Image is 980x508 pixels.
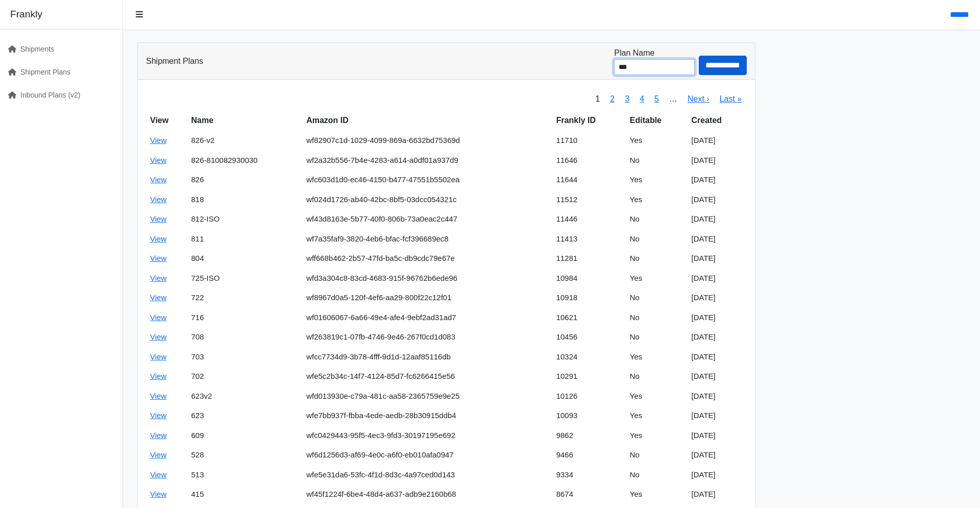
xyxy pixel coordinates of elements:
td: 9334 [552,465,626,485]
td: wfc603d1d0-ec46-4150-b477-47551b5502ea [302,170,552,190]
a: View [150,352,166,361]
td: 11710 [552,131,626,151]
td: 10984 [552,269,626,288]
td: 415 [187,485,303,504]
a: View [150,392,166,400]
td: Yes [626,406,688,426]
td: 9862 [552,426,626,446]
td: wfd013930e-c79a-481c-aa58-2365759e9e25 [302,386,552,406]
a: Last » [720,94,742,103]
td: [DATE] [688,367,747,386]
td: 11644 [552,170,626,190]
td: wfe7bb937f-fbba-4ede-aedb-28b30915ddb4 [302,406,552,426]
a: View [150,470,166,479]
td: No [626,151,688,171]
a: View [150,450,166,459]
td: wfd3a304c8-83cd-4683-915f-96762b6ede96 [302,269,552,288]
th: Name [187,110,303,131]
a: View [150,372,166,380]
label: Plan Name [614,47,654,59]
td: 528 [187,445,303,465]
td: No [626,229,688,249]
span: 1 [590,88,605,110]
td: No [626,445,688,465]
a: View [150,411,166,420]
a: View [150,195,166,204]
td: 623v2 [187,386,303,406]
th: Editable [626,110,688,131]
a: View [150,136,166,144]
td: Yes [626,485,688,504]
td: No [626,367,688,386]
td: 11512 [552,190,626,210]
a: 5 [654,94,659,103]
td: 11446 [552,209,626,229]
td: [DATE] [688,465,747,485]
td: No [626,249,688,269]
a: 2 [610,94,615,103]
td: 9466 [552,445,626,465]
a: 3 [625,94,629,103]
td: 811 [187,229,303,249]
td: wfe5c2b34c-14f7-4124-85d7-fc6266415e56 [302,367,552,386]
td: 10621 [552,308,626,328]
td: 609 [187,426,303,446]
td: Yes [626,347,688,367]
td: [DATE] [688,347,747,367]
td: No [626,288,688,308]
td: 826-810082930030 [187,151,303,171]
td: 708 [187,327,303,347]
td: 11281 [552,249,626,269]
td: 513 [187,465,303,485]
td: [DATE] [688,406,747,426]
td: wf263819c1-07fb-4746-9e46-267f0cd1d083 [302,327,552,347]
td: wf6d1256d3-af69-4e0c-a6f0-eb010afa0947 [302,445,552,465]
td: wfe5e31da6-53fc-4f1d-8d3c-4a97ced0d143 [302,465,552,485]
td: wf43d8163e-5b77-40f0-806b-73a0eac2c447 [302,209,552,229]
a: View [150,490,166,498]
nav: pager [590,88,747,110]
td: 8674 [552,485,626,504]
td: 818 [187,190,303,210]
td: Yes [626,269,688,288]
td: Yes [626,386,688,406]
a: View [150,274,166,282]
td: [DATE] [688,485,747,504]
td: [DATE] [688,269,747,288]
td: 722 [187,288,303,308]
td: [DATE] [688,170,747,190]
td: No [626,465,688,485]
a: Next › [688,94,709,103]
td: [DATE] [688,445,747,465]
th: Frankly ID [552,110,626,131]
td: [DATE] [688,308,747,328]
td: 812-ISO [187,209,303,229]
td: wfcc7734d9-3b78-4fff-9d1d-12aaf85116db [302,347,552,367]
td: Yes [626,131,688,151]
td: [DATE] [688,288,747,308]
td: 10324 [552,347,626,367]
td: 826 [187,170,303,190]
td: wf7a35faf9-3820-4eb6-bfac-fcf396689ec8 [302,229,552,249]
td: 826-v2 [187,131,303,151]
td: wf8967d0a5-120f-4ef6-aa29-800f22c12f01 [302,288,552,308]
th: Created [688,110,747,131]
td: [DATE] [688,229,747,249]
td: Yes [626,426,688,446]
a: View [150,254,166,262]
a: View [150,293,166,302]
h3: Shipment Plans [146,56,203,66]
td: [DATE] [688,209,747,229]
td: 703 [187,347,303,367]
td: wf01606067-6a66-49e4-afe4-9ebf2ad31ad7 [302,308,552,328]
td: wfc0429443-95f5-4ec3-9fd3-30197195e692 [302,426,552,446]
td: [DATE] [688,131,747,151]
td: No [626,308,688,328]
a: View [150,214,166,223]
td: 702 [187,367,303,386]
td: No [626,209,688,229]
th: View [146,110,187,131]
a: View [150,234,166,243]
td: wf82907c1d-1029-4099-869a-6632bd75369d [302,131,552,151]
td: [DATE] [688,151,747,171]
